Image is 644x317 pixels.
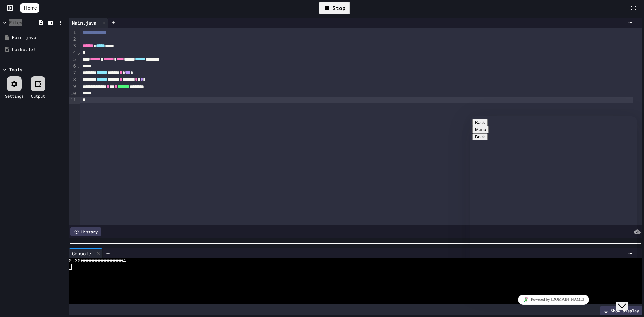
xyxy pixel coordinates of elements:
[69,258,126,264] span: 0.30000000000000004
[69,70,77,76] div: 7
[600,306,642,315] div: Show display
[12,46,64,53] div: haiku.txt
[69,97,77,103] div: 11
[69,76,77,83] div: 8
[77,50,80,55] span: Fold line
[69,29,77,36] div: 1
[69,18,108,28] div: Main.java
[69,248,103,258] div: Console
[69,90,77,97] div: 10
[9,66,22,73] div: Tools
[20,3,39,13] a: Home
[77,63,80,69] span: Fold line
[69,49,77,56] div: 4
[9,19,22,26] div: Files
[69,83,77,90] div: 9
[69,63,77,70] div: 6
[70,227,101,236] div: History
[69,36,77,43] div: 2
[69,19,100,27] div: Main.java
[319,2,350,14] div: Stop
[470,116,637,284] iframe: chat widget
[616,290,637,310] iframe: chat widget
[69,250,94,257] div: Console
[69,56,77,63] div: 5
[470,292,637,307] iframe: chat widget
[12,34,64,41] div: Main.java
[5,93,24,99] div: Settings
[69,43,77,49] div: 3
[31,93,45,99] div: Output
[24,5,37,11] span: Home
